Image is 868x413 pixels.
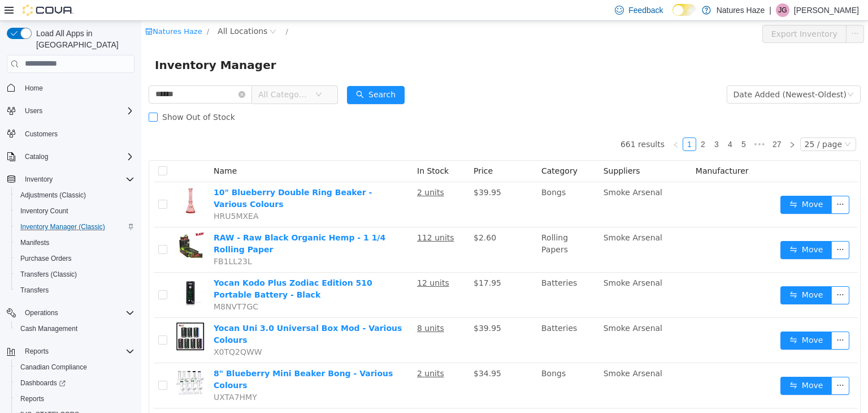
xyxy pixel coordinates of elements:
[72,281,117,290] span: M8NVT7GC
[16,360,134,374] span: Canadian Compliance
[32,28,134,50] span: Load All Apps in [GEOGRAPHIC_DATA]
[628,5,663,16] span: Feedback
[72,212,244,233] a: RAW - Raw Black Organic Hemp - 1 1/4 Rolling Paper
[20,306,63,320] button: Operations
[72,167,231,188] a: 10" Blueberry Double Ring Beaker - Various Colours
[11,251,139,266] button: Purchase Orders
[20,81,134,95] span: Home
[628,117,644,130] a: 27
[778,3,787,17] span: JG
[23,5,73,16] img: Cova
[462,212,521,221] span: Smoke Arsenal
[35,347,63,375] img: 8" Blueberry Mini Beaker Bong - Various Colours hero shot
[462,257,521,266] span: Smoke Arsenal
[690,175,708,193] button: icon: ellipsis
[20,238,49,247] span: Manifests
[609,117,627,130] span: •••
[396,252,458,297] td: Batteries
[20,173,57,186] button: Inventory
[479,117,523,130] li: 661 results
[16,376,134,390] span: Dashboards
[20,270,77,279] span: Transfers (Classic)
[705,4,723,22] button: icon: ellipsis
[35,256,63,285] img: Yocan Kodo Plus Zodiac Edition 510 Portable Battery - Black hero shot
[644,117,658,130] li: Next Page
[16,392,49,406] a: Reports
[776,3,789,17] div: Janet Gilliver
[16,220,110,234] a: Inventory Manager (Classic)
[332,212,355,221] span: $2.60
[20,394,44,403] span: Reports
[2,171,139,187] button: Inventory
[582,117,596,130] li: 4
[11,359,139,375] button: Canadian Compliance
[25,130,58,139] span: Customers
[794,3,859,17] p: [PERSON_NAME]
[555,117,568,130] li: 2
[174,70,181,78] i: icon: down
[97,70,104,77] i: icon: close-circle
[72,348,251,369] a: 8" Blueberry Mini Beaker Bong - Various Colours
[276,303,303,312] u: 8 units
[462,167,521,176] span: Smoke Arsenal
[72,191,118,200] span: HRU5MXEA
[596,117,609,130] a: 5
[396,206,458,252] td: Rolling Papers
[72,326,121,335] span: X0TQ2QWW
[11,266,139,282] button: Transfers (Classic)
[2,305,139,321] button: Operations
[16,322,82,335] a: Cash Management
[672,16,673,16] span: Dark Mode
[462,348,521,357] span: Smoke Arsenal
[11,187,139,203] button: Adjustments (Classic)
[20,363,87,372] span: Canadian Compliance
[627,117,644,130] li: 27
[276,145,307,154] span: In Stock
[20,150,134,164] span: Catalog
[690,356,708,374] button: icon: ellipsis
[117,68,168,79] span: All Categories
[16,188,134,202] span: Adjustments (Classic)
[396,161,458,206] td: Bongs
[639,265,691,283] button: icon: swapMove
[16,236,54,249] a: Manifests
[639,175,691,193] button: icon: swapMove
[16,252,134,265] span: Purchase Orders
[690,220,708,238] button: icon: ellipsis
[20,127,62,141] a: Customers
[16,236,134,249] span: Manifests
[639,311,691,329] button: icon: swapMove
[276,348,303,357] u: 2 units
[20,104,134,118] span: Users
[11,203,139,219] button: Inventory Count
[16,283,134,297] span: Transfers
[72,236,111,245] span: FB1LL23L
[20,286,49,295] span: Transfers
[4,7,11,14] i: icon: shop
[639,356,691,374] button: icon: swapMove
[35,211,63,239] img: RAW - Raw Black Organic Hemp - 1 1/4 Rolling Paper hero shot
[541,117,555,130] li: 1
[2,80,139,96] button: Home
[144,6,146,15] span: /
[717,3,765,17] p: Natures Haze
[16,322,134,335] span: Cash Management
[16,188,90,202] a: Adjustments (Classic)
[621,4,705,22] button: Export Inventory
[276,167,303,176] u: 2 units
[396,342,458,388] td: Bongs
[462,145,499,154] span: Suppliers
[25,106,42,115] span: Users
[16,220,134,234] span: Inventory Manager (Classic)
[35,302,63,330] img: Yocan Uni 3.0 Universal Box Mod - Various Colours hero shot
[690,265,708,283] button: icon: ellipsis
[332,348,360,357] span: $34.95
[531,121,538,127] i: icon: left
[2,343,139,359] button: Reports
[672,4,696,16] input: Dark Mode
[396,297,458,342] td: Batteries
[16,376,70,390] a: Dashboards
[76,4,126,16] span: All Locations
[11,219,139,235] button: Inventory Manager (Classic)
[4,6,61,15] a: icon: shopNatures Haze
